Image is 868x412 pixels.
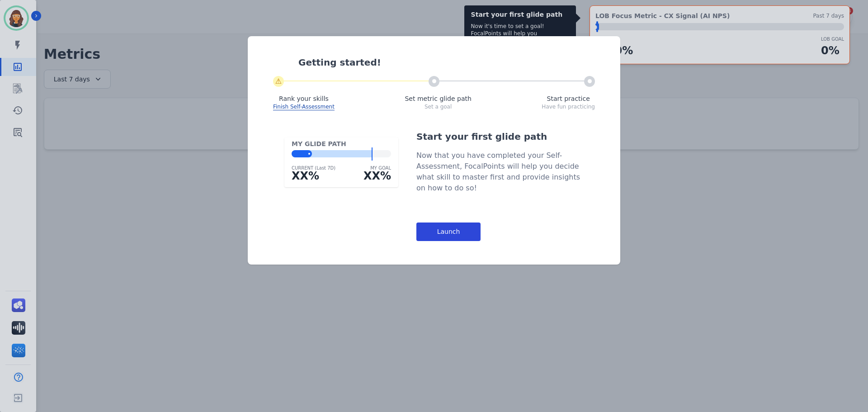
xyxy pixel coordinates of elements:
div: ⚠ [273,76,284,87]
div: Have fun practicing [542,103,595,110]
div: Start practice [542,94,595,103]
div: Getting started! [298,56,595,69]
div: Start your first glide path [416,130,584,143]
div: Set metric glide path [405,94,471,103]
div: XX% [363,169,391,183]
div: Now that you have completed your Self-Assessment, FocalPoints will help you decide what skill to ... [416,150,584,194]
div: Launch [416,223,481,241]
span: Finish Self-Assessment [273,104,335,110]
div: Set a goal [405,103,471,110]
div: MY GLIDE PATH [292,139,391,148]
div: MY GOAL [363,165,391,171]
div: XX% [292,169,335,183]
div: CURRENT (Last 7D) [292,165,335,171]
div: Rank your skills [273,94,335,103]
